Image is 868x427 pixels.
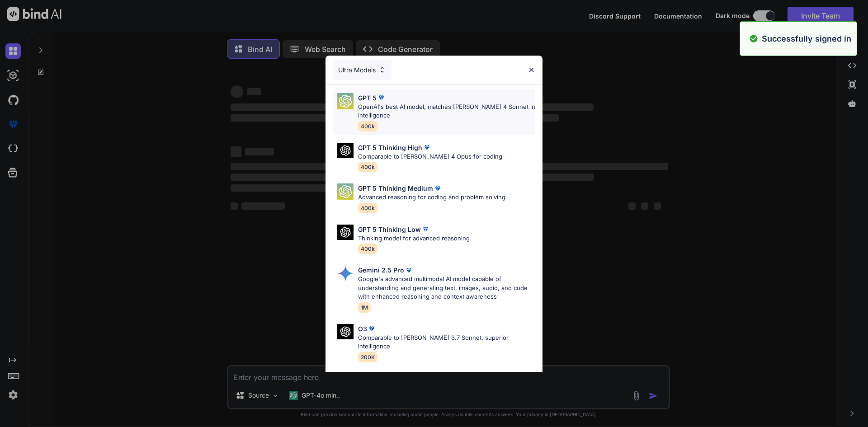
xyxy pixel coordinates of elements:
img: alert [749,33,758,45]
img: Pick Models [378,66,386,74]
img: Pick Models [337,93,354,109]
p: Comparable to [PERSON_NAME] 3.7 Sonnet, superior intelligence [358,333,535,351]
span: 400k [358,203,377,213]
span: 200K [358,352,377,362]
span: 400k [358,121,377,131]
p: GPT 5 [358,93,377,103]
img: premium [367,324,376,333]
p: GPT 5 Thinking High [358,143,422,152]
img: premium [421,225,430,234]
p: GPT 5 Thinking Low [358,225,421,234]
p: Comparable to [PERSON_NAME] 4 Opus for coding [358,152,502,161]
span: 1M [358,302,371,313]
img: close [528,66,535,74]
p: Gemini 2.5 Pro [358,265,404,275]
p: OpenAI's best AI model, matches [PERSON_NAME] 4 Sonnet in Intelligence [358,103,535,120]
img: Pick Models [337,324,354,340]
img: premium [377,93,386,102]
p: Successfully signed in [762,33,851,45]
p: Google's advanced multimodal AI model capable of understanding and generating text, images, audio... [358,275,535,301]
img: Pick Models [337,183,354,200]
p: Thinking model for advanced reasoning. [358,234,472,243]
p: Advanced reasoning for coding and problem solving [358,193,505,202]
img: premium [433,184,442,193]
span: 400k [358,162,377,172]
img: Pick Models [337,143,354,159]
p: GPT 5 Thinking Medium [358,183,433,193]
img: Pick Models [337,225,354,240]
img: Pick Models [337,265,354,282]
span: 400k [358,244,377,254]
div: Ultra Models [333,60,392,80]
img: premium [404,266,413,275]
img: premium [422,143,431,152]
p: O3 [358,324,367,333]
